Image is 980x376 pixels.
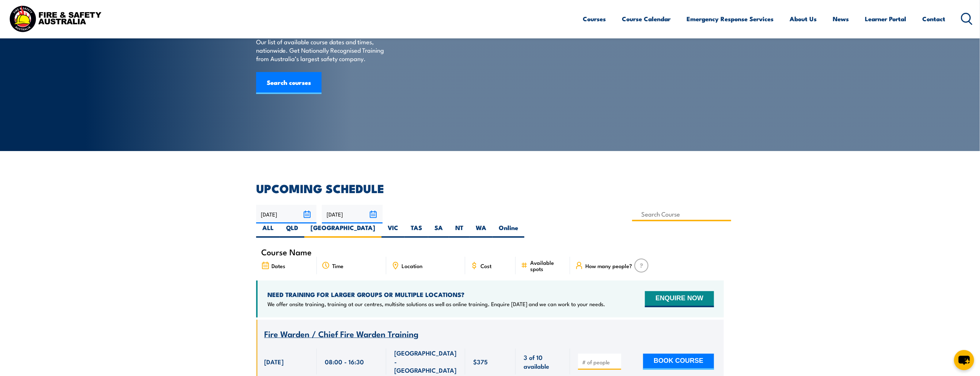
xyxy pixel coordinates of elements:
[480,263,491,269] span: Cost
[645,291,714,307] button: ENQUIRE NOW
[322,205,382,223] input: To date
[256,72,322,94] a: Search courses
[530,259,565,272] span: Available spots
[524,353,562,370] span: 3 of 10 available
[256,223,280,238] label: ALL
[428,223,449,238] label: SA
[264,330,418,339] a: Fire Warden / Chief Fire Warden Training
[381,223,404,238] label: VIC
[687,9,774,29] a: Emergency Response Services
[267,300,605,308] p: We offer onsite training, training at our centres, multisite solutions as well as online training...
[643,354,714,370] button: BOOK COURSE
[622,9,671,29] a: Course Calendar
[585,263,632,269] span: How many people?
[280,223,304,238] label: QLD
[256,37,390,63] p: Our list of available course dates and times, nationwide. Get Nationally Recognised Training from...
[332,263,343,269] span: Time
[470,223,493,238] label: WA
[261,249,312,255] span: Course Name
[264,327,418,340] span: Fire Warden / Chief Fire Warden Training
[833,9,849,29] a: News
[493,223,524,238] label: Online
[865,9,907,29] a: Learner Portal
[402,263,422,269] span: Location
[582,358,619,366] input: # of people
[404,223,428,238] label: TAS
[256,205,316,223] input: From date
[304,223,381,238] label: [GEOGRAPHIC_DATA]
[954,350,974,370] button: chat-button
[923,9,946,29] a: Contact
[325,357,364,366] span: 08:00 - 16:30
[449,223,470,238] label: NT
[264,357,284,366] span: [DATE]
[256,183,724,193] h2: UPCOMING SCHEDULE
[267,290,605,298] h4: NEED TRAINING FOR LARGER GROUPS OR MULTIPLE LOCATIONS?
[473,357,488,366] span: $375
[790,9,817,29] a: About Us
[583,9,606,29] a: Courses
[632,207,731,221] input: Search Course
[271,263,285,269] span: Dates
[394,349,457,374] span: [GEOGRAPHIC_DATA] - [GEOGRAPHIC_DATA]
